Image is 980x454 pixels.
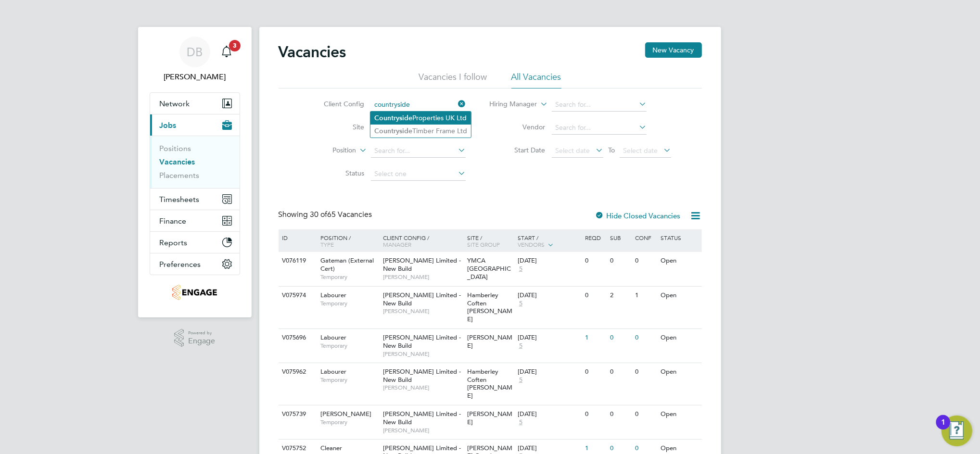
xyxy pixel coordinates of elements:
[518,368,580,376] div: [DATE]
[467,333,512,350] span: [PERSON_NAME]
[633,252,658,270] div: 0
[658,329,700,347] div: Open
[383,350,462,358] span: [PERSON_NAME]
[605,144,618,156] span: To
[280,329,314,347] div: V075696
[320,256,374,273] span: Gateman (External Cert)
[383,256,461,273] span: [PERSON_NAME] Limited - New Build
[383,307,462,315] span: [PERSON_NAME]
[217,37,236,67] a: 3
[383,333,461,350] span: [PERSON_NAME] Limited - New Build
[374,114,412,122] b: Countryside
[518,410,580,418] div: [DATE]
[511,71,561,88] li: All Vacancies
[280,229,314,246] div: ID
[187,46,203,58] span: DB
[383,410,461,426] span: [PERSON_NAME] Limited - New Build
[160,121,177,130] span: Jobs
[370,125,471,138] li: Timber Frame Ltd
[320,333,346,341] span: Labourer
[309,123,364,131] label: Site
[374,127,412,135] b: Countryside
[583,363,608,381] div: 0
[518,334,580,342] div: [DATE]
[518,444,580,453] div: [DATE]
[174,329,215,347] a: Powered byEngage
[608,405,633,423] div: 0
[320,240,334,248] span: Type
[320,342,378,350] span: Temporary
[941,422,945,435] div: 1
[150,93,240,114] button: Network
[552,121,647,135] input: Search for...
[942,416,972,446] button: Open Resource Center, 1 new notification
[383,273,462,281] span: [PERSON_NAME]
[160,171,200,180] a: Placements
[658,405,700,423] div: Open
[518,418,524,427] span: 5
[320,367,346,376] span: Labourer
[371,167,466,181] input: Select one
[658,363,700,381] div: Open
[467,240,500,248] span: Site Group
[383,240,411,248] span: Manager
[279,42,346,62] h2: Vacancies
[518,291,580,300] div: [DATE]
[160,238,188,247] span: Reports
[383,367,461,384] span: [PERSON_NAME] Limited - New Build
[633,405,658,423] div: 0
[645,42,702,58] button: New Vacancy
[370,112,471,125] li: Properties UK Ltd
[467,291,512,324] span: Hamberley Coften [PERSON_NAME]
[608,287,633,304] div: 2
[371,98,466,112] input: Search for...
[583,229,608,246] div: Reqd
[320,300,378,307] span: Temporary
[608,329,633,347] div: 0
[160,157,195,166] a: Vacancies
[555,146,590,155] span: Select date
[658,229,700,246] div: Status
[658,252,700,270] div: Open
[371,144,466,158] input: Search for...
[150,285,240,300] a: Go to home page
[465,229,515,252] div: Site /
[320,410,371,418] span: [PERSON_NAME]
[150,37,240,83] a: DB[PERSON_NAME]
[583,252,608,270] div: 0
[552,98,647,112] input: Search for...
[160,144,191,153] a: Positions
[490,123,545,131] label: Vendor
[280,363,314,381] div: V075962
[383,384,462,391] span: [PERSON_NAME]
[595,211,681,220] label: Hide Closed Vacancies
[150,189,240,210] button: Timesheets
[309,100,364,108] label: Client Config
[280,405,314,423] div: V075739
[518,342,524,350] span: 5
[280,287,314,304] div: V075974
[280,252,314,270] div: V076119
[188,337,215,345] span: Engage
[467,367,512,400] span: Hamberley Coften [PERSON_NAME]
[320,444,342,452] span: Cleaner
[633,287,658,304] div: 1
[320,273,378,281] span: Temporary
[518,300,524,308] span: 5
[313,229,381,252] div: Position /
[419,71,487,88] li: Vacancies I follow
[633,329,658,347] div: 0
[150,114,240,136] button: Jobs
[608,363,633,381] div: 0
[518,257,580,265] div: [DATE]
[583,287,608,304] div: 0
[623,146,658,155] span: Select date
[150,71,240,83] span: Daniel Bassett
[490,146,545,154] label: Start Date
[310,210,328,219] span: 30 of
[467,256,511,281] span: YMCA [GEOGRAPHIC_DATA]
[160,99,190,108] span: Network
[381,229,465,252] div: Client Config /
[172,285,217,300] img: thornbaker-logo-retina.png
[608,229,633,246] div: Sub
